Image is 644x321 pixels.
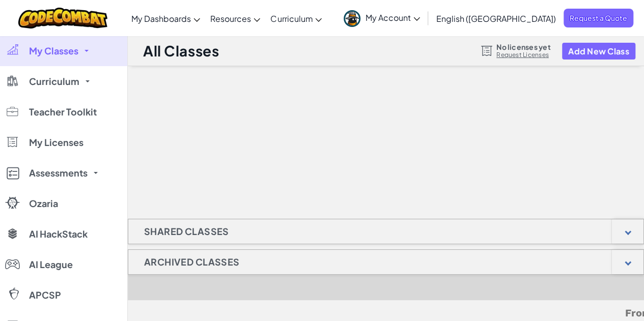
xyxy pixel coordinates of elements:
span: Curriculum [29,77,79,86]
span: Teacher Toolkit [29,107,97,116]
span: English ([GEOGRAPHIC_DATA]) [436,13,556,24]
a: My Dashboards [126,5,205,32]
span: My Licenses [29,138,83,147]
h1: Archived Classes [128,249,255,275]
a: Curriculum [265,5,327,32]
a: English ([GEOGRAPHIC_DATA]) [431,5,561,32]
span: AI HackStack [29,229,88,239]
h1: All Classes [143,41,219,61]
button: Add New Class [562,43,635,60]
span: Assessments [29,168,88,178]
span: Ozaria [29,199,58,208]
span: My Classes [29,46,78,55]
a: Resources [205,5,265,32]
span: My Account [366,12,420,23]
span: Curriculum [270,13,313,24]
a: My Account [339,2,425,34]
span: My Dashboards [131,13,191,24]
h1: Shared Classes [128,219,245,244]
a: Request a Quote [564,9,633,27]
a: Request Licenses [496,51,550,59]
span: AI League [29,260,73,269]
span: No licenses yet [496,43,550,51]
img: avatar [344,10,360,27]
img: CodeCombat logo [18,8,107,28]
span: Resources [210,13,251,24]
